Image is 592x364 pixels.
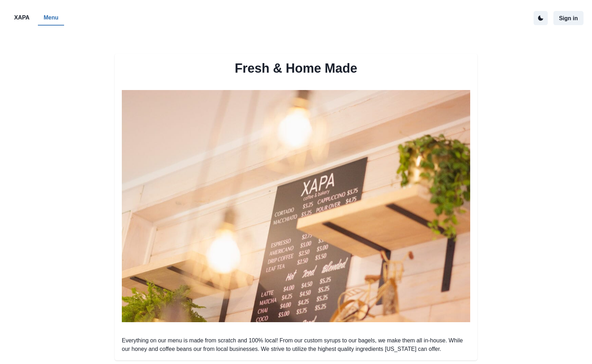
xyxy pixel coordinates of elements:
[534,11,548,25] button: active dark theme mode
[44,13,58,22] p: Menu
[553,11,584,25] button: Sign in
[122,90,470,322] img: menu bilboard
[14,13,29,22] p: XAPA
[122,61,470,76] h2: Fresh & Home Made
[122,336,470,353] p: Everything on our menu is made from scratch and 100% local! From our custom syrups to our bagels,...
